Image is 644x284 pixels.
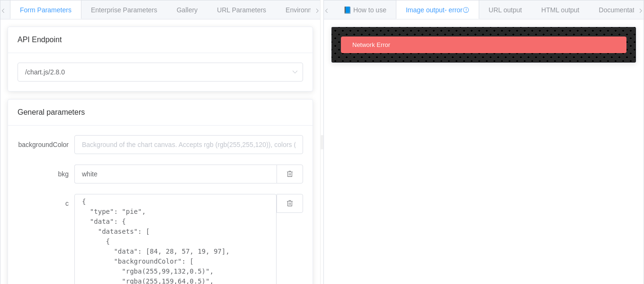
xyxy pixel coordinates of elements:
label: backgroundColor [18,135,74,154]
label: bkg [18,165,74,183]
span: Gallery [177,6,197,14]
span: - error [445,6,469,14]
span: 📘 How to use [343,6,386,14]
span: Network Error [352,41,390,48]
input: Background of the chart canvas. Accepts rgb (rgb(255,255,120)), colors (red), and url-encoded hex... [74,135,303,154]
span: API Endpoint [18,36,62,44]
span: Image output [406,6,469,14]
span: URL Parameters [217,6,266,14]
span: Form Parameters [20,6,72,14]
span: Documentation [599,6,644,14]
input: Background of the chart canvas. Accepts rgb (rgb(255,255,120)), colors (red), and url-encoded hex... [74,165,277,183]
span: HTML output [541,6,579,14]
input: Select [18,63,303,82]
span: URL output [489,6,522,14]
span: General parameters [18,108,85,116]
label: c [18,194,74,213]
span: Environments [286,6,326,14]
span: Enterprise Parameters [91,6,157,14]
